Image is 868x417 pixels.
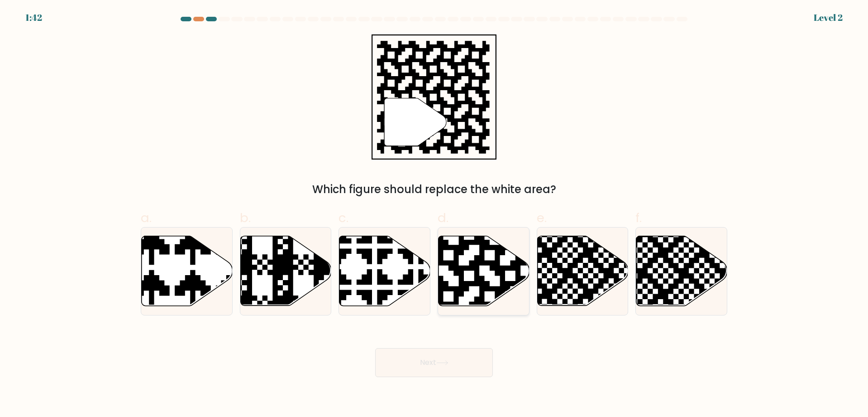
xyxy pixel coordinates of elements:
[814,11,843,24] div: Level 2
[635,209,642,227] span: f.
[240,209,251,227] span: b.
[141,209,152,227] span: a.
[537,209,547,227] span: e.
[25,11,42,24] div: 1:42
[384,98,446,146] g: "
[438,209,448,227] span: d.
[339,209,348,227] span: c.
[146,181,722,198] div: Which figure should replace the white area?
[375,348,493,377] button: Next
